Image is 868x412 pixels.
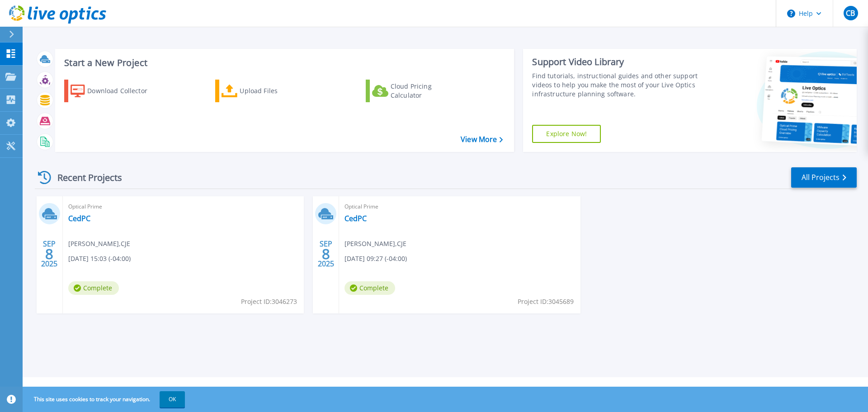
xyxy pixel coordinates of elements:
div: SEP 2025 [41,237,58,270]
span: Project ID: 3046273 [241,297,297,307]
a: Cloud Pricing Calculator [366,80,467,102]
a: Upload Files [215,80,316,102]
span: [PERSON_NAME] , CJE [68,239,130,249]
span: [DATE] 15:03 (-04:00) [68,254,131,264]
span: [PERSON_NAME] , CJE [344,239,406,249]
div: Download Collector [87,82,160,100]
a: All Projects [791,167,857,188]
div: Find tutorials, instructional guides and other support videos to help you make the most of your L... [532,71,702,99]
a: View More [461,135,503,144]
span: This site uses cookies to track your navigation. [25,391,185,407]
div: Upload Files [240,82,312,100]
div: Cloud Pricing Calculator [391,82,463,100]
a: Download Collector [64,80,165,102]
span: 8 [45,250,53,258]
button: OK [160,391,185,407]
div: SEP 2025 [317,237,335,270]
span: Complete [344,281,395,295]
span: Project ID: 3045689 [518,297,574,307]
div: Recent Projects [35,166,134,189]
span: [DATE] 09:27 (-04:00) [344,254,407,264]
span: 8 [322,250,330,258]
a: Explore Now! [532,125,601,143]
div: Support Video Library [532,56,702,68]
span: Optical Prime [68,202,298,212]
span: Optical Prime [344,202,575,212]
h3: Start a New Project [64,58,503,68]
span: Complete [68,281,119,295]
span: CB [846,9,855,17]
a: CedPC [344,214,367,223]
a: CedPC [68,214,90,223]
